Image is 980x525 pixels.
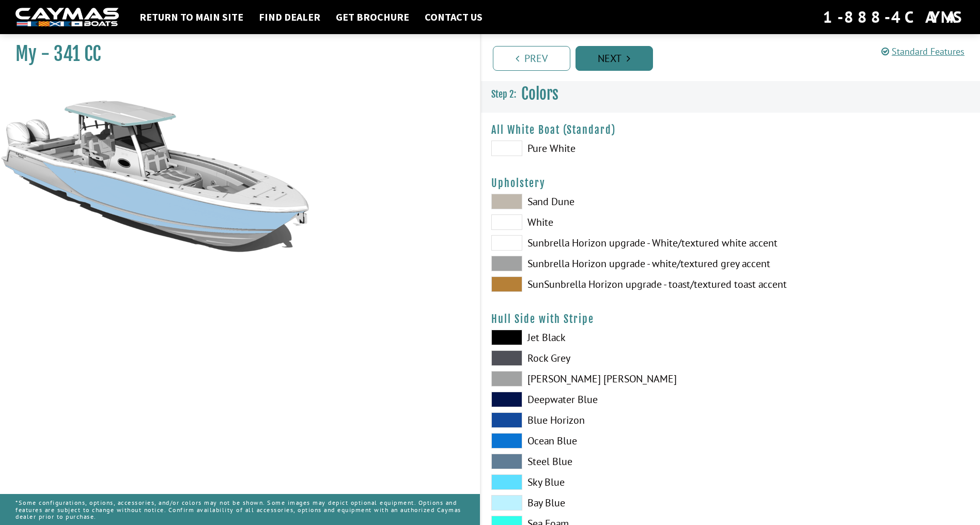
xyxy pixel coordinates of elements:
[491,371,720,387] label: [PERSON_NAME] [PERSON_NAME]
[491,313,970,326] h4: Hull Side with Stripe
[491,495,720,511] label: Bay Blue
[419,10,488,24] a: Contact Us
[491,235,720,251] label: Sunbrella Horizon upgrade - White/textured white accent
[491,194,720,209] label: Sand Dune
[254,10,325,24] a: Find Dealer
[491,330,720,345] label: Jet Black
[491,256,720,271] label: Sunbrella Horizon upgrade - white/textured grey accent
[575,46,653,71] a: Next
[823,6,965,28] div: 1-888-4CAYMAS
[491,412,720,428] label: Blue Horizon
[493,46,570,71] a: Prev
[491,350,720,366] label: Rock Grey
[491,474,720,490] label: Sky Blue
[331,10,414,24] a: Get Brochure
[491,141,720,156] label: Pure White
[491,177,970,190] h4: Upholstery
[15,494,464,525] p: *Some configurations, options, accessories, and/or colors may not be shown. Some images may depic...
[491,454,720,469] label: Steel Blue
[491,276,720,292] label: SunSunbrella Horizon upgrade - toast/textured toast accent
[491,433,720,449] label: Ocean Blue
[491,123,970,136] h4: All White Boat (Standard)
[491,214,720,230] label: White
[15,42,454,66] h1: My - 341 CC
[491,392,720,407] label: Deepwater Blue
[881,45,965,57] a: Standard Features
[134,10,248,24] a: Return to main site
[15,8,119,27] img: white-logo-c9c8dbefe5ff5ceceb0f0178aa75bf4bb51f6bca0971e226c86eb53dfe498488.png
